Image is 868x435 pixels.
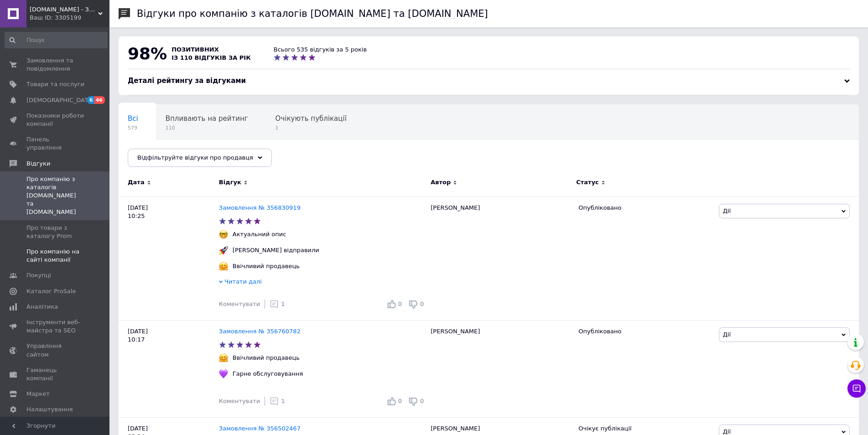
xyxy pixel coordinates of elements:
[119,197,219,320] div: [DATE] 10:25
[275,124,347,131] span: 1
[172,46,219,53] span: позитивних
[26,366,84,383] span: Гаманець компанії
[26,57,84,73] span: Замовлення та повідомлення
[219,278,426,288] div: Читати далі
[128,114,138,123] span: Всі
[137,8,488,19] h1: Відгуки про компанію з каталогів [DOMAIN_NAME] та [DOMAIN_NAME]
[26,135,84,152] span: Панель управління
[274,46,367,54] div: Всього 535 відгуків за 5 років
[230,370,305,378] div: Гарне обслуговування
[723,428,731,435] span: Дії
[576,178,599,186] span: Статус
[281,398,285,404] span: 1
[172,54,251,61] span: із 110 відгуків за рік
[219,398,260,404] span: Коментувати
[723,207,731,214] span: Дії
[128,44,167,63] span: 98%
[26,248,84,264] span: Про компанію на сайті компанії
[26,271,51,280] span: Покупці
[219,300,260,307] span: Коментувати
[219,425,301,432] a: Замовлення № 356502467
[119,140,239,174] div: Опубліковані без коментаря
[431,178,451,186] span: Автор
[26,342,84,358] span: Управління сайтом
[128,178,145,186] span: Дата
[26,287,76,295] span: Каталог ProSale
[30,5,98,14] span: atg.od.ua - Запчастини на амереканські авто
[578,204,712,212] div: Опубліковано
[219,230,228,239] img: :nerd_face:
[26,112,84,128] span: Показники роботи компанії
[426,197,574,320] div: [PERSON_NAME]
[230,354,302,362] div: Ввічливий продавець
[128,124,138,131] span: 579
[87,96,94,104] span: 6
[219,204,301,211] a: Замовлення № 356830919
[219,328,301,335] a: Замовлення № 356760782
[230,246,322,254] div: [PERSON_NAME] відправили
[270,397,285,406] div: 1
[281,300,285,307] span: 1
[26,175,84,217] span: Про компанію з каталогів [DOMAIN_NAME] та [DOMAIN_NAME]
[275,114,347,123] span: Очікують публікації
[30,14,109,22] div: Ваш ID: 3305199
[26,96,94,104] span: [DEMOGRAPHIC_DATA]
[398,398,402,404] span: 0
[26,224,84,240] span: Про товари з каталогу Prom
[128,77,246,85] span: Деталі рейтингу за відгуками
[420,398,424,404] span: 0
[26,318,84,335] span: Інструменти веб-майстра та SEO
[94,96,105,104] span: 46
[119,320,219,417] div: [DATE] 10:17
[219,300,260,308] div: Коментувати
[847,379,866,398] button: Чат з покупцем
[398,300,402,307] span: 0
[128,76,850,86] div: Деталі рейтингу за відгуками
[270,300,285,309] div: 1
[219,369,228,378] img: :purple_heart:
[224,278,262,285] span: Читати далі
[166,114,248,123] span: Впливають на рейтинг
[230,262,302,270] div: Ввічливий продавець
[219,353,228,362] img: :hugging_face:
[219,262,228,271] img: :hugging_face:
[578,327,712,336] div: Опубліковано
[26,405,73,414] span: Налаштування
[26,390,50,398] span: Маркет
[26,80,84,88] span: Товари та послуги
[5,32,108,48] input: Пошук
[723,331,731,338] span: Дії
[230,230,289,238] div: Актуальний опис
[578,425,712,433] div: Очікує публікації
[26,303,58,311] span: Аналітика
[166,124,248,131] span: 110
[426,320,574,417] div: [PERSON_NAME]
[420,300,424,307] span: 0
[219,246,228,255] img: :rocket:
[137,154,253,161] span: Відфільтруйте відгуки про продавця
[219,178,241,186] span: Відгук
[219,397,260,405] div: Коментувати
[128,149,220,157] span: Опубліковані без комен...
[26,160,50,168] span: Відгуки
